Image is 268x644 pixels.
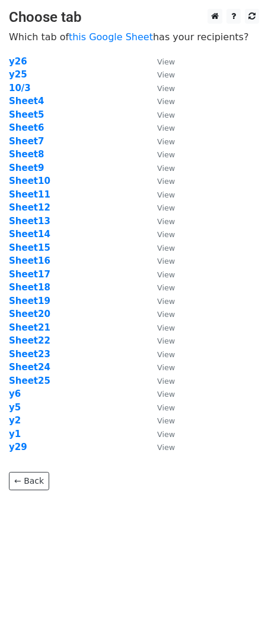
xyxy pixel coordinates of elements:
[145,322,175,333] a: View
[145,296,175,306] a: View
[9,136,44,147] a: Sheet7
[157,283,175,292] small: View
[157,350,175,359] small: View
[145,242,175,253] a: View
[157,70,175,79] small: View
[145,269,175,280] a: View
[145,389,175,399] a: View
[157,390,175,399] small: View
[9,322,50,333] a: Sheet21
[9,216,50,226] strong: Sheet13
[157,257,175,266] small: View
[157,244,175,253] small: View
[157,137,175,146] small: View
[9,335,50,346] a: Sheet22
[145,96,175,106] a: View
[9,442,27,452] a: y29
[9,255,50,266] a: Sheet16
[9,69,27,80] a: y25
[9,189,50,200] a: Sheet11
[9,269,50,280] a: Sheet17
[157,297,175,306] small: View
[9,402,21,413] a: y5
[157,57,175,66] small: View
[145,56,175,67] a: View
[145,402,175,413] a: View
[157,217,175,226] small: View
[145,309,175,319] a: View
[145,216,175,226] a: View
[157,124,175,132] small: View
[9,242,50,253] a: Sheet15
[69,31,153,43] a: this Google Sheet
[145,69,175,80] a: View
[157,111,175,119] small: View
[145,415,175,426] a: View
[9,296,50,306] strong: Sheet19
[157,190,175,199] small: View
[145,229,175,240] a: View
[145,376,175,386] a: View
[157,203,175,212] small: View
[157,230,175,239] small: View
[9,163,44,173] a: Sheet9
[9,376,50,386] a: Sheet25
[157,84,175,93] small: View
[9,83,31,93] a: 10/3
[157,363,175,372] small: View
[157,323,175,332] small: View
[9,176,50,186] a: Sheet10
[9,309,50,319] a: Sheet20
[9,429,21,439] a: y1
[157,403,175,412] small: View
[145,109,175,120] a: View
[9,389,21,399] a: y6
[9,122,44,133] a: Sheet6
[145,349,175,360] a: View
[9,282,50,293] a: Sheet18
[9,96,44,106] a: Sheet4
[157,97,175,106] small: View
[9,56,27,67] a: y26
[9,149,44,160] a: Sheet8
[157,177,175,186] small: View
[145,282,175,293] a: View
[9,349,50,360] a: Sheet23
[9,109,44,120] a: Sheet5
[145,362,175,373] a: View
[157,270,175,279] small: View
[145,429,175,439] a: View
[157,310,175,319] small: View
[9,415,21,426] a: y2
[145,255,175,266] a: View
[9,362,50,373] a: Sheet24
[145,176,175,186] a: View
[145,335,175,346] a: View
[9,202,50,213] a: Sheet12
[157,150,175,159] small: View
[9,229,50,240] a: Sheet14
[157,416,175,425] small: View
[9,31,259,43] p: Which tab of has your recipients?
